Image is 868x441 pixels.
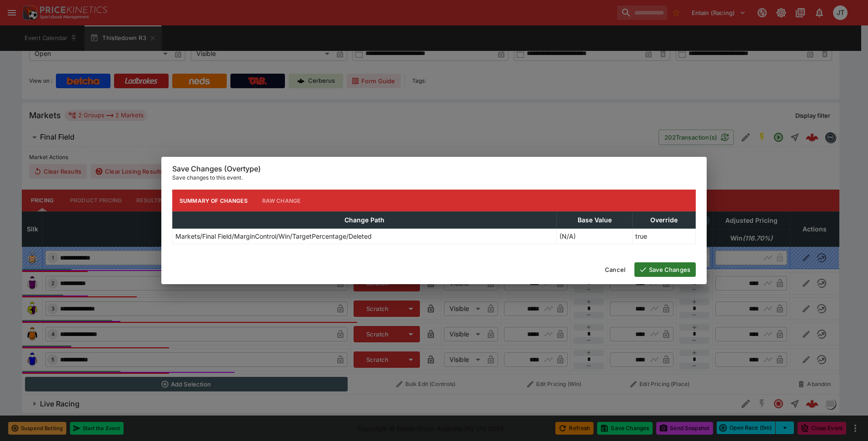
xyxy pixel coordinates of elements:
th: Override [633,212,696,229]
p: Markets/Final Field/MarginControl/Win/TargetPercentage/Deleted [175,231,372,241]
button: Cancel [599,262,631,277]
h6: Save Changes (Overtype) [172,164,696,174]
p: Save changes to this event. [172,173,696,182]
button: Save Changes [634,262,696,277]
th: Change Path [173,212,557,229]
td: (N/A) [557,229,633,244]
td: true [633,229,696,244]
button: Summary of Changes [172,190,255,211]
th: Base Value [557,212,633,229]
button: Raw Change [255,190,308,211]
